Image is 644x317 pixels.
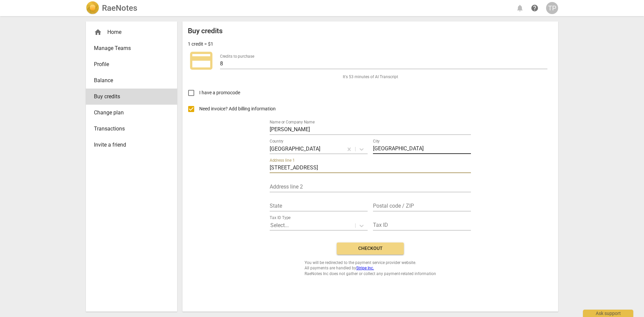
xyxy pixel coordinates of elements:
[188,47,215,74] span: credit_card
[270,139,283,143] label: Country
[86,56,177,72] a: Profile
[342,245,398,252] span: Checkout
[94,93,164,101] span: Buy credits
[546,2,558,14] button: TP
[86,72,177,89] a: Balance
[86,89,177,105] a: Buy credits
[94,28,102,36] span: home
[94,141,164,149] span: Invite a friend
[94,109,164,117] span: Change plan
[220,54,254,58] label: Credits to purchase
[270,158,294,162] label: Address line 1
[270,145,320,153] p: United States
[343,74,398,80] span: It's 53 minutes of AI Transcript
[531,4,539,12] span: help
[270,221,289,229] p: Select...
[270,120,315,124] label: Name or Company Name
[270,216,290,220] label: Tax ID Type
[86,24,177,40] div: Home
[337,243,404,255] button: Checkout
[86,1,99,15] img: Logo
[86,1,137,15] a: LogoRaeNotes
[102,3,137,13] h2: RaeNotes
[94,60,164,68] span: Profile
[94,76,164,85] span: Balance
[583,310,633,317] div: Ask support
[305,260,436,277] span: You will be redirected to the payment service provider website. All payments are handled by RaeNo...
[199,105,277,112] span: Need invoice? Add billing information
[356,266,374,270] a: Stripe Inc.
[199,89,240,96] span: I have a promocode
[86,40,177,56] a: Manage Teams
[86,137,177,153] a: Invite a friend
[188,27,223,35] h2: Buy credits
[373,139,380,143] label: City
[94,125,164,133] span: Transactions
[94,28,164,36] div: Home
[94,44,164,52] span: Manage Teams
[188,41,213,48] p: 1 credit = $1
[529,2,541,14] a: Help
[86,121,177,137] a: Transactions
[86,105,177,121] a: Change plan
